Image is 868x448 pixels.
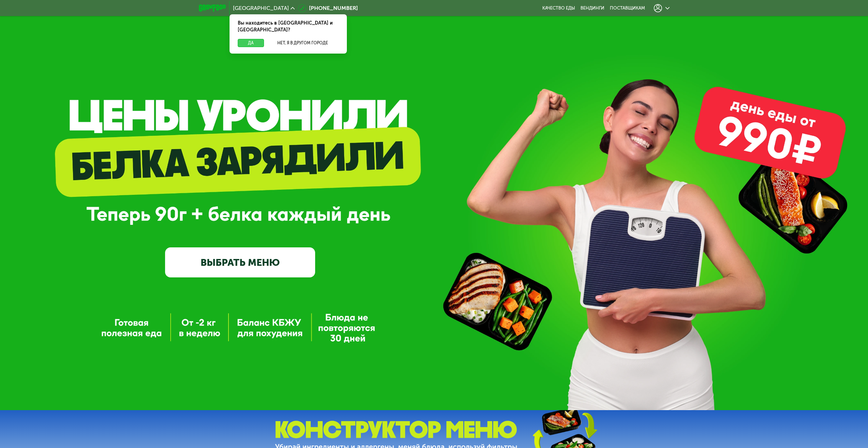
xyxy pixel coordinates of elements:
div: Вы находитесь в [GEOGRAPHIC_DATA] и [GEOGRAPHIC_DATA]? [230,14,347,39]
button: Нет, я в другом городе [267,39,339,47]
a: Качество еды [542,5,575,11]
a: [PHONE_NUMBER] [298,4,358,12]
div: поставщикам [610,5,645,11]
a: Вендинги [580,5,604,11]
a: ВЫБРАТЬ МЕНЮ [165,247,315,277]
button: Да [238,39,264,47]
span: [GEOGRAPHIC_DATA] [233,5,289,11]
